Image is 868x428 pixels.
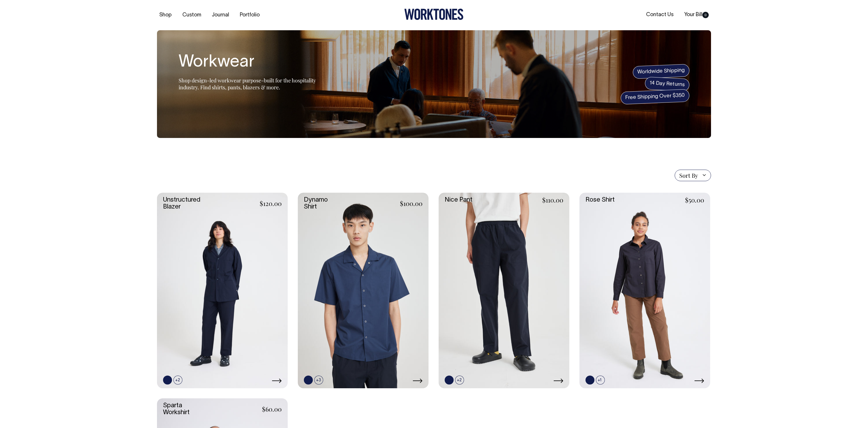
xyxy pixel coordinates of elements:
[209,10,231,20] a: Journal
[633,64,690,79] span: Worldwide Shipping
[679,172,698,179] span: Sort By
[314,376,323,385] span: +3
[179,77,316,91] span: Shop design-led workwear purpose-built for the hospitality industry. Find shirts, pants, blazers ...
[644,10,676,20] a: Contact Us
[237,10,262,20] a: Portfolio
[702,12,709,18] span: 0
[645,77,690,92] span: 14 Day Returns
[682,10,711,20] a: Your Bill0
[179,53,323,72] h1: Workwear
[620,89,690,105] span: Free Shipping Over $350
[455,376,464,385] span: +2
[180,10,203,20] a: Custom
[173,376,182,385] span: +2
[596,376,605,385] span: +1
[157,10,174,20] a: Shop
